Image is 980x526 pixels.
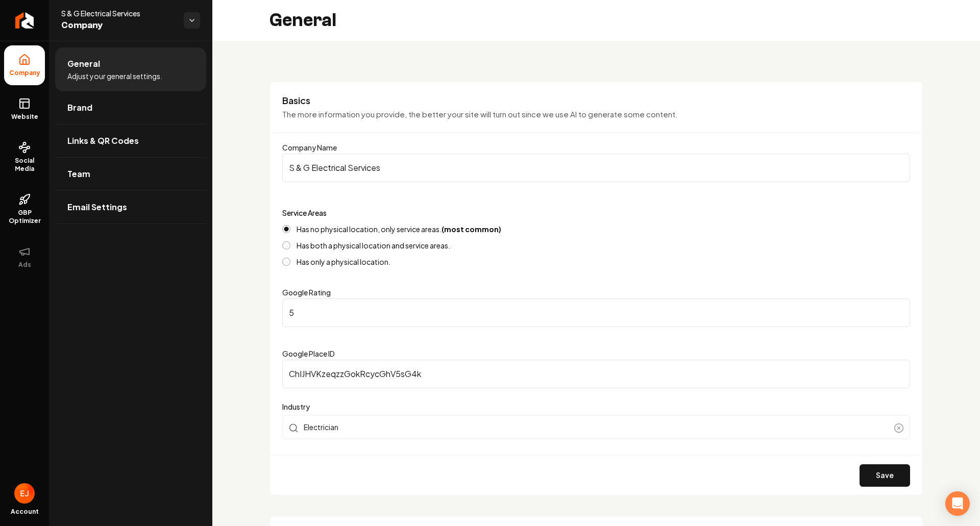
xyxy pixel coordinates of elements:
[282,360,910,388] input: Google Place ID
[55,191,206,223] a: Email Settings
[61,18,176,33] span: Company
[4,133,45,181] a: Social Media
[7,113,42,121] span: Website
[282,208,327,217] label: Service Areas
[55,91,206,124] a: Brand
[4,185,45,233] a: GBP Optimizer
[282,109,910,120] p: The more information you provide, the better your site will turn out since we use AI to generate ...
[442,224,501,234] strong: (most common)
[55,158,206,190] a: Team
[67,168,90,180] span: Team
[297,242,450,249] label: Has both a physical location and service areas.
[269,10,336,31] h2: General
[61,8,176,18] span: S & G Electrical Services
[297,226,501,233] label: Has no physical location, only service areas.
[297,258,390,265] label: Has only a physical location.
[282,349,335,358] label: Google Place ID
[67,71,162,81] span: Adjust your general settings.
[282,298,910,327] input: Google Rating
[4,89,45,129] a: Website
[5,69,44,77] span: Company
[4,237,45,277] button: Ads
[15,12,34,29] img: Rebolt Logo
[67,102,92,114] span: Brand
[945,491,970,516] div: Open Intercom Messenger
[11,508,39,516] span: Account
[67,135,139,147] span: Links & QR Codes
[67,58,100,70] span: General
[4,157,45,173] span: Social Media
[14,261,35,269] span: Ads
[282,288,331,297] label: Google Rating
[14,483,35,504] img: Eduard Joers
[55,124,206,157] a: Links & QR Codes
[282,94,910,107] h3: Basics
[4,209,45,225] span: GBP Optimizer
[14,483,35,504] button: Open user button
[860,464,910,487] button: Save
[282,143,337,152] label: Company Name
[67,201,127,213] span: Email Settings
[282,400,910,413] label: Industry
[282,154,910,182] input: Company Name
